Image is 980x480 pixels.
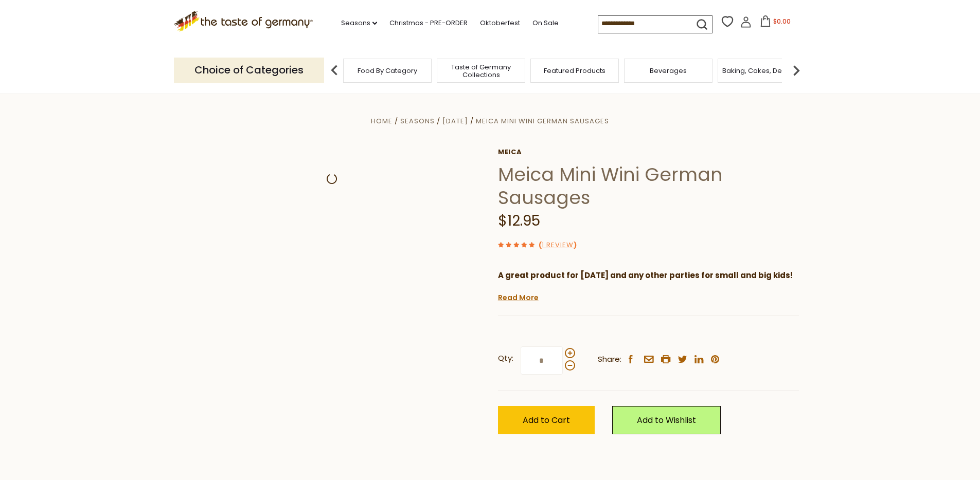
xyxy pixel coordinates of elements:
span: $12.95 [498,211,540,231]
a: Add to Wishlist [612,406,721,434]
a: Beverages [650,67,687,75]
span: Add to Cart [523,414,570,426]
p: Meica Mini Winis are authentic German smoked sausages in mini format. You can eat them cold right... [498,290,799,303]
input: Qty: [521,346,563,375]
a: Seasons [400,116,435,126]
a: Meica [498,148,799,156]
a: 1 Review [542,240,574,251]
a: Meica Mini Wini German Sausages [476,116,609,126]
p: Choice of Categories [174,58,324,83]
a: Seasons [341,17,377,29]
a: Home [371,116,393,126]
h1: Meica Mini Wini German Sausages [498,163,799,209]
img: previous arrow [324,60,345,81]
a: Taste of Germany Collections [440,63,522,79]
a: Read More [498,292,539,303]
span: ( ) [539,240,577,250]
a: Christmas - PRE-ORDER [389,17,468,29]
a: Food By Category [358,67,417,75]
button: $0.00 [754,15,797,31]
strong: A great product for [DATE] and any other parties for small and big kids! [498,270,793,281]
a: [DATE] [442,116,468,126]
img: next arrow [786,60,807,81]
a: On Sale [532,17,559,29]
strong: Qty: [498,352,513,365]
a: Featured Products [544,67,605,75]
button: Add to Cart [498,406,595,434]
span: $0.00 [773,17,791,26]
span: Share: [598,353,621,366]
a: Oktoberfest [480,17,520,29]
a: Baking, Cakes, Desserts [722,67,802,75]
